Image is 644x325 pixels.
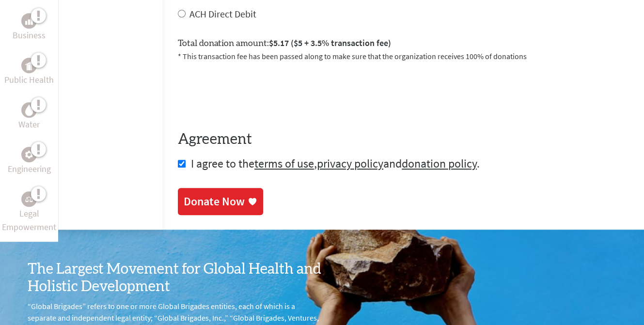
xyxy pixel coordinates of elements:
a: WaterWater [18,102,40,131]
a: terms of use [254,156,314,171]
a: Legal EmpowermentLegal Empowerment [2,191,56,234]
img: Business [25,17,33,25]
iframe: reCAPTCHA [178,74,325,111]
a: EngineeringEngineering [8,147,51,176]
p: Water [18,118,40,131]
img: Public Health [25,61,33,70]
div: Legal Empowerment [21,191,37,207]
img: Water [25,105,33,116]
div: Donate Now [184,194,245,209]
a: BusinessBusiness [13,13,46,42]
h3: The Largest Movement for Global Health and Holistic Development [28,261,322,295]
a: donation policy [402,156,477,171]
p: Business [13,29,46,42]
a: privacy policy [317,156,383,171]
div: Public Health [21,58,37,73]
span: I agree to the , and . [191,156,480,171]
label: Total donation amount: [178,36,391,50]
img: Legal Empowerment [25,196,33,202]
img: Engineering [25,151,33,158]
p: Engineering [8,162,51,176]
a: Public HealthPublic Health [4,58,54,87]
div: Water [21,102,37,118]
div: Business [21,13,37,29]
p: Public Health [4,73,54,87]
span: $5.17 ($5 + 3.5% transaction fee) [269,37,391,48]
p: Legal Empowerment [2,207,56,234]
h4: Agreement [178,131,628,148]
label: ACH Direct Debit [189,8,256,20]
p: * This transaction fee has been passed along to make sure that the organization receives 100% of ... [178,50,628,62]
a: Donate Now [178,188,263,215]
div: Engineering [21,147,37,162]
